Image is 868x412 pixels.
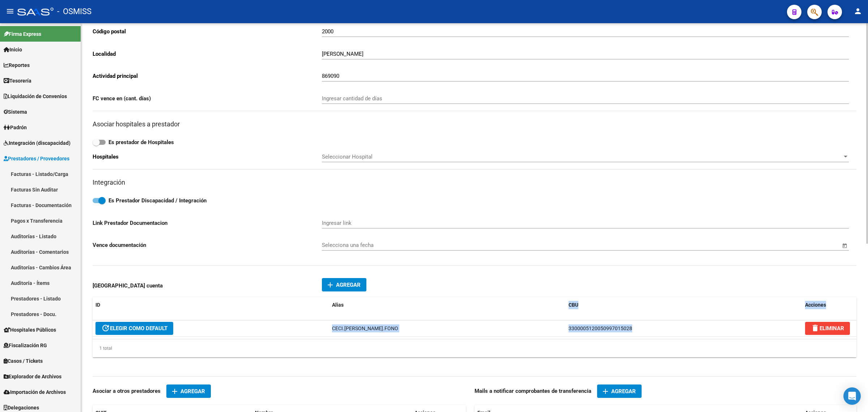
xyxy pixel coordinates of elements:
[4,30,41,38] span: Firma Express
[326,281,335,289] mat-icon: add
[332,302,344,308] span: Alias
[601,387,610,396] mat-icon: add
[93,72,322,80] p: Actividad principal
[811,324,820,332] mat-icon: delete
[101,325,167,332] span: ELEGIR COMO DEFAULT
[95,302,100,308] span: ID
[854,7,862,16] mat-icon: person
[93,219,322,227] p: Link Prestador Documentacion
[109,139,174,146] strong: Es prestador de Hospitales
[841,241,849,250] button: Open calendar
[180,388,205,395] span: Agregar
[93,94,322,102] p: FC vence en (cant. días)
[93,177,856,188] h3: Integración
[101,324,110,332] mat-icon: update
[170,387,179,396] mat-icon: add
[4,92,67,100] span: Liquidación de Convenios
[4,357,43,365] span: Casos / Tickets
[569,302,578,308] span: CBU
[4,388,66,396] span: Importación de Archivos
[93,282,322,290] p: [GEOGRAPHIC_DATA] cuenta
[4,139,71,147] span: Integración (discapacidad)
[569,325,632,331] span: 3300005120050997015028
[4,77,31,85] span: Tesorería
[322,154,842,160] span: Seleccionar Hospital
[566,297,802,313] datatable-header-cell: CBU
[811,325,844,332] span: ELIMINAR
[4,326,56,334] span: Hospitales Públicos
[336,282,361,288] span: Agregar
[4,373,61,381] span: Explorador de Archivos
[93,119,856,129] h3: Asociar hospitales a prestador
[4,108,27,116] span: Sistema
[611,388,636,395] span: Agregar
[843,387,861,405] div: Open Intercom Messenger
[597,384,642,398] button: Agregar
[93,339,856,357] div: 1 total
[93,387,161,395] p: Asociar a otros prestadores
[93,28,322,35] p: Código postal
[93,297,329,313] datatable-header-cell: ID
[93,50,322,58] p: Localidad
[4,61,30,69] span: Reportes
[93,153,322,161] p: Hospitales
[4,155,69,163] span: Prestadores / Proveedores
[95,322,173,335] button: ELEGIR COMO DEFAULT
[805,302,826,308] span: Acciones
[4,123,27,131] span: Padrón
[322,278,366,291] button: Agregar
[6,7,14,16] mat-icon: menu
[805,322,850,335] button: ELIMINAR
[332,325,398,331] span: CECI.LUCERO.FONO
[329,297,566,313] datatable-header-cell: Alias
[475,387,591,395] p: Mails a notificar comprobantes de transferencia
[93,241,322,249] p: Vence documentación
[4,341,47,349] span: Fiscalización RG
[4,46,22,54] span: Inicio
[109,197,207,204] strong: Es Prestador Discapacidad / Integración
[4,404,39,412] span: Delegaciones
[57,4,92,20] span: - OSMISS
[802,297,856,313] datatable-header-cell: Acciones
[166,384,211,398] button: Agregar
